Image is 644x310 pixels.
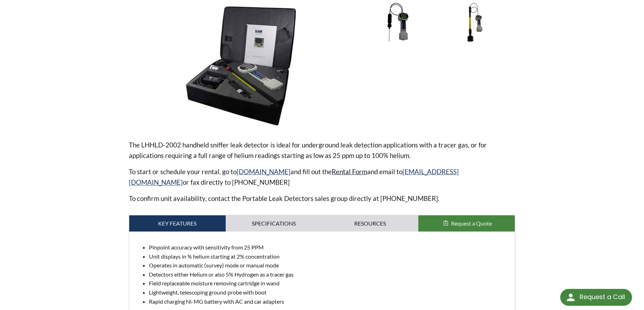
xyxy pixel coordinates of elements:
li: Detectors either Helium or also 5% Hydrogen as a tracer gas [149,270,509,279]
img: LHHLD-2002 Portable Leak Detector, case open [129,2,355,128]
a: Key Features [129,215,226,232]
div: Request a Call [560,289,632,306]
li: Operates in automatic (survey) mode or manual mode [149,261,509,270]
a: Specifications [226,215,322,232]
li: Lightweight, telescoping ground probe with boot [149,288,509,297]
img: LHHLD-2002 Portable Leak Detector and Probe 2, front view [438,2,512,43]
a: Rental Form [332,167,367,176]
li: Unit displays in % helium starting at 2% concentration [149,252,509,261]
a: [DOMAIN_NAME] [237,167,290,176]
p: The LHHLD-2002 handheld sniffer leak detector is ideal for underground leak detection application... [129,140,515,161]
li: Pinpoint accuracy with sensitivity from 25 PPM [149,243,509,252]
span: Request a Quote [451,220,492,227]
li: Field replaceable moisture removing cartridge in wand [149,279,509,288]
button: Request a Quote [418,215,515,232]
li: Rapid charging Ni-MG battery with AC and car adapters [149,297,509,306]
img: round button [565,292,576,303]
p: To start or schedule your rental, go to and fill out the and email to or fax directly to [PHONE_N... [129,166,515,188]
div: Request a Call [580,289,625,305]
img: LHHLD-2002 Portable Leak Detector and Probe, front view [361,2,434,43]
p: To confirm unit availability, contact the Portable Leak Detectors sales group directly at [PHONE_... [129,193,515,204]
a: Resources [322,215,419,232]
